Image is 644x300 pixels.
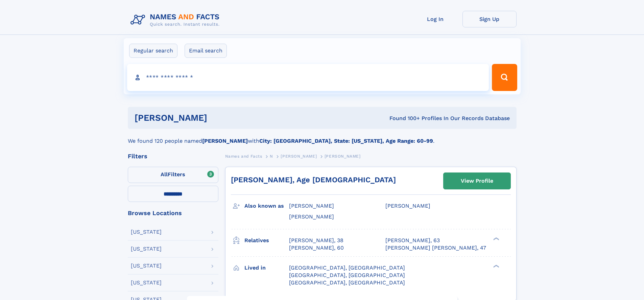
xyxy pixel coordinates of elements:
span: [PERSON_NAME] [289,203,334,209]
label: Email search [185,44,227,58]
a: [PERSON_NAME], 60 [289,244,344,252]
span: All [161,171,168,178]
button: Search Button [492,64,517,91]
a: [PERSON_NAME] [281,152,317,160]
div: [US_STATE] [131,246,162,252]
div: We found 120 people named with . [128,129,517,145]
a: [PERSON_NAME], 63 [385,237,440,244]
img: Logo Names and Facts [128,11,225,29]
a: [PERSON_NAME], Age [DEMOGRAPHIC_DATA] [231,176,396,184]
b: City: [GEOGRAPHIC_DATA], State: [US_STATE], Age Range: 60-99 [259,138,433,144]
span: [PERSON_NAME] [325,154,361,159]
div: [US_STATE] [131,280,162,285]
div: ❯ [492,264,500,268]
div: ❯ [492,236,500,241]
span: [GEOGRAPHIC_DATA], [GEOGRAPHIC_DATA] [289,264,405,271]
span: [GEOGRAPHIC_DATA], [GEOGRAPHIC_DATA] [289,272,405,278]
h3: Lived in [244,262,289,274]
h3: Also known as [244,200,289,212]
div: View Profile [461,173,493,189]
div: Browse Locations [128,210,218,216]
div: Filters [128,153,218,159]
b: [PERSON_NAME] [202,138,248,144]
a: View Profile [444,173,510,189]
span: [PERSON_NAME] [281,154,317,159]
a: Names and Facts [225,152,262,160]
a: [PERSON_NAME] [PERSON_NAME], 47 [385,244,486,252]
span: [PERSON_NAME] [289,213,334,220]
a: Log In [408,11,462,27]
div: [US_STATE] [131,263,162,269]
span: [GEOGRAPHIC_DATA], [GEOGRAPHIC_DATA] [289,279,405,286]
h1: [PERSON_NAME] [135,114,299,122]
label: Filters [128,167,218,183]
span: [PERSON_NAME] [385,203,430,209]
div: Found 100+ Profiles In Our Records Database [298,115,510,122]
span: N [270,154,273,159]
a: [PERSON_NAME], 38 [289,237,343,244]
label: Regular search [129,44,177,58]
a: Sign Up [462,11,517,27]
div: [US_STATE] [131,229,162,235]
a: N [270,152,273,160]
h3: Relatives [244,235,289,246]
input: search input [127,64,489,91]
